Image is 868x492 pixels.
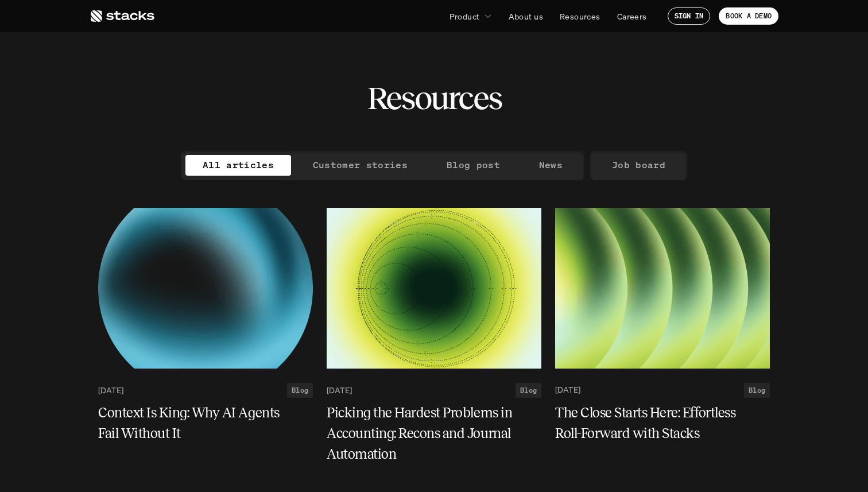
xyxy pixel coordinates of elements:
p: Resources [560,10,600,22]
h5: Context Is King: Why AI Agents Fail Without It [98,402,299,444]
h5: Picking the Hardest Problems in Accounting: Recons and Journal Automation [327,402,528,464]
a: SIGN IN [668,7,711,25]
a: [DATE]Blog [555,383,770,398]
a: Privacy Policy [172,52,222,61]
p: [DATE] [555,385,580,395]
p: [DATE] [327,385,352,395]
a: Job board [595,155,683,176]
h2: Resources [367,80,502,116]
h2: Blog [520,386,537,394]
h2: Blog [292,386,308,394]
a: Blog post [429,155,517,176]
h2: Blog [749,386,765,394]
a: News [522,155,580,176]
p: SIGN IN [675,12,704,20]
a: Picking the Hardest Problems in Accounting: Recons and Journal Automation [327,402,541,464]
p: BOOK A DEMO [726,12,772,20]
p: Job board [612,157,665,173]
p: Customer stories [313,157,408,173]
h5: The Close Starts Here: Effortless Roll-Forward with Stacks [555,402,756,444]
p: [DATE] [98,385,123,395]
p: Careers [617,10,647,22]
p: Product [449,10,480,22]
a: [DATE]Blog [98,383,313,398]
a: [DATE]Blog [327,383,541,398]
a: BOOK A DEMO [719,7,778,25]
a: About us [502,6,550,26]
a: Context Is King: Why AI Agents Fail Without It [98,402,313,444]
a: Resources [553,6,607,26]
p: All articles [203,157,274,173]
a: Customer stories [296,155,425,176]
a: The Close Starts Here: Effortless Roll-Forward with Stacks [555,402,770,444]
p: News [539,157,563,173]
p: About us [509,10,543,22]
a: Careers [610,6,654,26]
a: All articles [185,155,291,176]
p: Blog post [447,157,500,173]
